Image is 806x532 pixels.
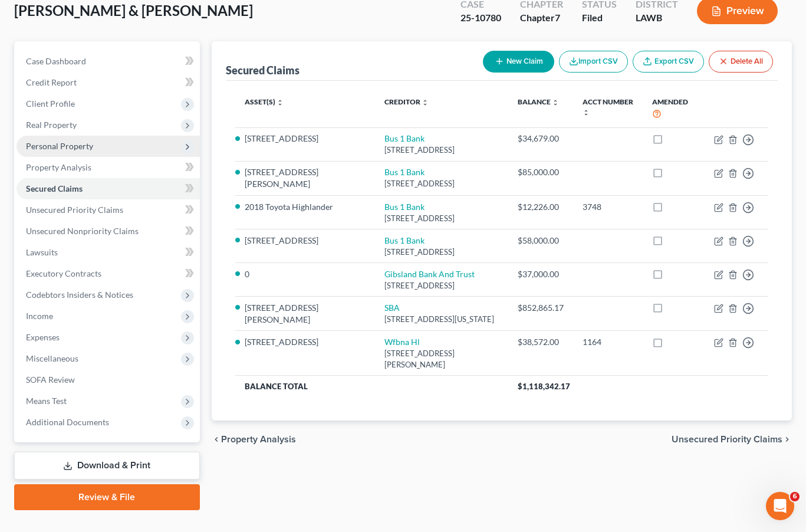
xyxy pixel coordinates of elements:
[384,202,425,212] a: Bus 1 Bank
[636,11,678,25] div: LAWB
[384,133,425,143] a: Bus 1 Bank
[633,51,704,73] a: Export CSV
[518,302,564,314] div: $852,865.17
[14,484,200,510] a: Review & File
[26,56,86,66] span: Case Dashboard
[17,199,200,221] a: Unsecured Priority Claims
[518,97,559,106] a: Balance unfold_more
[384,314,499,325] div: [STREET_ADDRESS][US_STATE]
[518,382,570,391] span: $1,118,342.17
[277,99,284,106] i: unfold_more
[384,145,499,156] div: [STREET_ADDRESS]
[643,90,705,127] th: Amended
[384,178,499,189] div: [STREET_ADDRESS]
[245,336,366,348] li: [STREET_ADDRESS]
[384,167,425,177] a: Bus 1 Bank
[245,201,366,213] li: 2018 Toyota Highlander
[26,311,53,321] span: Income
[26,77,77,87] span: Credit Report
[26,162,91,172] span: Property Analysis
[672,435,782,444] span: Unsecured Priority Claims
[26,205,123,215] span: Unsecured Priority Claims
[26,268,101,278] span: Executory Contracts
[26,183,83,193] span: Secured Claims
[518,235,564,247] div: $58,000.00
[26,375,75,385] span: SOFA Review
[583,336,634,348] div: 1164
[518,268,564,280] div: $37,000.00
[26,226,139,236] span: Unsecured Nonpriority Claims
[518,336,564,348] div: $38,572.00
[709,51,773,73] button: Delete All
[552,99,559,106] i: unfold_more
[782,435,792,444] i: chevron_right
[245,235,366,247] li: [STREET_ADDRESS]
[235,375,508,396] th: Balance Total
[766,492,794,520] iframe: Intercom live chat
[518,166,564,178] div: $85,000.00
[26,247,58,257] span: Lawsuits
[384,337,420,347] a: Wfbna Hl
[26,353,78,363] span: Miscellaneous
[384,247,499,258] div: [STREET_ADDRESS]
[245,268,366,280] li: 0
[17,178,200,199] a: Secured Claims
[422,99,429,106] i: unfold_more
[384,213,499,224] div: [STREET_ADDRESS]
[245,302,366,326] li: [STREET_ADDRESS][PERSON_NAME]
[245,166,366,190] li: [STREET_ADDRESS][PERSON_NAME]
[26,120,77,130] span: Real Property
[221,435,296,444] span: Property Analysis
[583,97,633,116] a: Acct Number unfold_more
[384,97,429,106] a: Creditor unfold_more
[245,133,366,145] li: [STREET_ADDRESS]
[460,11,501,25] div: 25-10780
[212,435,221,444] i: chevron_left
[17,221,200,242] a: Unsecured Nonpriority Claims
[26,417,109,427] span: Additional Documents
[582,11,617,25] div: Filed
[17,369,200,390] a: SOFA Review
[245,97,284,106] a: Asset(s) unfold_more
[26,332,60,342] span: Expenses
[672,435,792,444] button: Unsecured Priority Claims chevron_right
[26,290,133,300] span: Codebtors Insiders & Notices
[555,12,560,23] span: 7
[17,242,200,263] a: Lawsuits
[559,51,628,73] button: Import CSV
[26,396,67,406] span: Means Test
[14,452,200,480] a: Download & Print
[14,2,253,19] span: [PERSON_NAME] & [PERSON_NAME]
[17,263,200,284] a: Executory Contracts
[384,269,475,279] a: Gibsland Bank And Trust
[483,51,554,73] button: New Claim
[26,141,93,151] span: Personal Property
[384,280,499,291] div: [STREET_ADDRESS]
[790,492,800,501] span: 6
[17,72,200,93] a: Credit Report
[212,435,296,444] button: chevron_left Property Analysis
[518,133,564,145] div: $34,679.00
[226,63,300,77] div: Secured Claims
[17,51,200,72] a: Case Dashboard
[384,348,499,370] div: [STREET_ADDRESS][PERSON_NAME]
[384,303,400,313] a: SBA
[384,235,425,245] a: Bus 1 Bank
[26,98,75,109] span: Client Profile
[583,109,590,116] i: unfold_more
[17,157,200,178] a: Property Analysis
[518,201,564,213] div: $12,226.00
[520,11,563,25] div: Chapter
[583,201,634,213] div: 3748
